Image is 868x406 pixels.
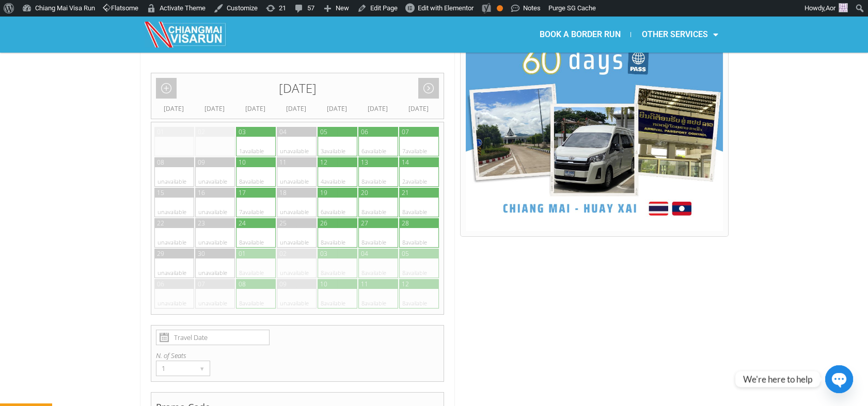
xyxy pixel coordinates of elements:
div: 27 [361,219,368,228]
div: 17 [239,188,246,197]
div: 13 [361,158,368,167]
div: 29 [157,249,164,258]
div: 03 [239,127,246,136]
div: [DATE] [235,104,276,114]
div: 02 [198,127,205,136]
div: 07 [198,280,205,288]
div: 16 [198,188,205,197]
div: 1 [156,361,190,376]
div: 22 [157,219,164,228]
div: 11 [361,280,368,288]
label: N. of Seats [156,350,439,361]
div: 30 [198,249,205,258]
div: 26 [320,219,327,228]
div: 05 [402,249,409,258]
div: 08 [157,158,164,167]
div: 14 [402,158,409,167]
div: 04 [361,249,368,258]
div: [DATE] [151,73,444,104]
div: 03 [320,249,327,258]
div: 28 [402,219,409,228]
div: [DATE] [276,104,317,114]
div: OK [497,5,503,11]
span: Edit with Elementor [418,4,474,12]
div: 25 [279,219,287,228]
div: 18 [279,188,287,197]
nav: Menu [434,23,728,46]
div: 11 [279,158,287,167]
div: ▾ [195,361,210,376]
a: BOOK A BORDER RUN [529,23,630,46]
div: 01 [239,249,246,258]
div: 06 [157,280,164,288]
div: 04 [279,127,287,136]
span: Aor [826,4,835,12]
div: [DATE] [194,104,235,114]
div: 10 [320,280,327,288]
div: 12 [320,158,327,167]
div: [DATE] [153,104,194,114]
div: 05 [320,127,327,136]
div: 02 [279,249,287,258]
div: [DATE] [357,104,398,114]
div: [DATE] [398,104,439,114]
div: 01 [157,127,164,136]
div: 09 [198,158,205,167]
div: 10 [239,158,246,167]
div: [DATE] [317,104,357,114]
div: 15 [157,188,164,197]
a: OTHER SERVICES [631,23,728,46]
div: 21 [402,188,409,197]
div: 08 [239,280,246,288]
div: 20 [361,188,368,197]
div: 12 [402,280,409,288]
div: 24 [239,219,246,228]
div: 07 [402,127,409,136]
div: 09 [279,280,287,288]
div: 19 [320,188,327,197]
div: 23 [198,219,205,228]
div: 06 [361,127,368,136]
